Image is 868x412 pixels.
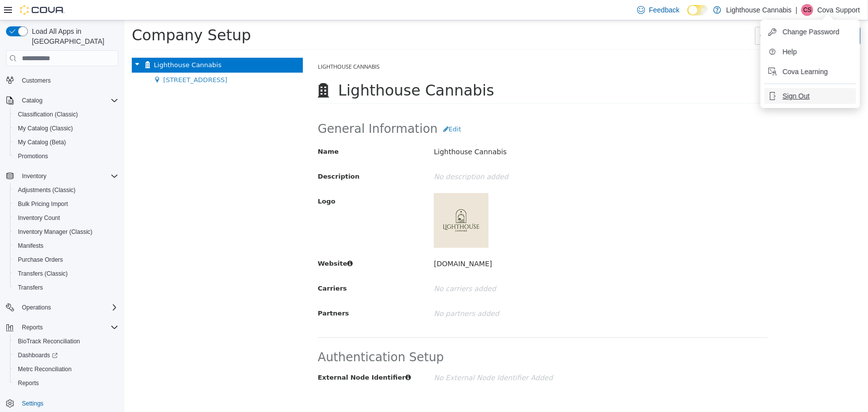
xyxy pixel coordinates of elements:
[22,77,51,85] span: Customers
[18,321,47,333] button: Reports
[18,110,78,118] span: Classification (Classic)
[309,285,604,302] p: No partners added
[14,122,77,134] a: My Catalog (Classic)
[14,349,118,361] span: Dashboards
[193,289,225,297] span: Partners
[10,183,122,197] button: Adjustments (Classic)
[18,74,118,87] span: Customers
[687,15,688,16] span: Dark Mode
[687,5,708,15] input: Dark Mode
[309,173,364,227] img: Click to preview
[22,97,42,104] span: Catalog
[14,184,118,196] span: Adjustments (Classic)
[18,170,118,182] span: Inventory
[765,88,856,104] button: Sign Out
[10,107,122,121] button: Classification (Classic)
[14,136,118,148] span: My Catalog (Beta)
[14,240,47,252] a: Manifests
[14,282,47,294] a: Transfers
[18,124,73,132] span: My Catalog (Classic)
[193,239,228,247] span: Website
[18,256,63,264] span: Purchase Orders
[14,254,67,266] a: Purchase Orders
[18,398,47,410] a: Settings
[18,365,72,373] span: Metrc Reconciliation
[10,225,122,239] button: Inventory Manager (Classic)
[14,335,84,347] a: BioTrack Reconciliation
[14,268,72,280] a: Transfers (Classic)
[14,212,64,224] a: Inventory Count
[10,267,122,281] button: Transfers (Classic)
[193,330,643,343] h2: Authentication Setup
[14,198,72,210] a: Bulk Pricing Import
[803,4,812,16] span: CS
[313,100,342,118] button: Edit
[22,400,43,408] span: Settings
[193,152,235,160] span: Description
[309,123,604,140] p: Lighthouse Cannabis
[10,281,122,295] button: Transfers
[10,149,122,163] button: Promotions
[193,353,281,361] span: External Node Identifier
[20,5,65,15] img: Cova
[18,138,66,146] span: My Catalog (Beta)
[14,335,118,347] span: BioTrack Reconciliation
[14,363,76,375] a: Metrc Reconciliation
[14,377,118,389] span: Reports
[14,184,80,196] a: Adjustments (Classic)
[214,61,370,79] span: Lighthouse Cannabis
[18,397,118,410] span: Settings
[14,268,118,280] span: Transfers (Classic)
[193,177,211,185] span: Logo
[782,47,797,57] span: Help
[765,44,856,60] button: Help
[28,26,118,46] span: Load All Apps in [GEOGRAPHIC_DATA]
[10,121,122,135] button: My Catalog (Classic)
[796,4,798,16] p: |
[14,282,118,294] span: Transfers
[18,284,43,292] span: Transfers
[14,240,118,252] span: Manifests
[14,377,43,389] a: Reports
[2,396,122,411] button: Settings
[649,5,679,15] span: Feedback
[18,302,118,313] span: Operations
[18,351,58,359] span: Dashboards
[10,348,122,362] a: Dashboards
[2,94,122,107] button: Catalog
[2,73,122,88] button: Customers
[193,127,214,135] span: Name
[10,253,122,267] button: Purchase Orders
[14,363,118,375] span: Metrc Reconciliation
[14,136,70,148] a: My Catalog (Beta)
[14,108,82,120] a: Classification (Classic)
[2,301,122,314] button: Operations
[10,239,122,253] button: Manifests
[193,100,643,118] h2: General Information
[18,186,76,194] span: Adjustments (Classic)
[18,170,50,182] button: Inventory
[18,270,68,278] span: Transfers (Classic)
[14,122,118,134] span: My Catalog (Classic)
[193,264,223,272] span: Carriers
[2,169,122,183] button: Inventory
[14,226,118,238] span: Inventory Manager (Classic)
[14,198,118,210] span: Bulk Pricing Import
[18,337,80,345] span: BioTrack Reconciliation
[782,27,839,37] span: Change Password
[18,214,60,222] span: Inventory Count
[10,135,122,149] button: My Catalog (Beta)
[817,4,860,16] p: Cova Support
[10,362,122,376] button: Metrc Reconciliation
[765,24,856,40] button: Change Password
[631,6,667,24] button: Tools
[18,200,68,208] span: Bulk Pricing Import
[18,152,48,160] span: Promotions
[309,349,604,366] p: No External Node Identifier Added
[309,260,604,277] p: No carriers added
[2,320,122,334] button: Reports
[18,302,55,313] button: Operations
[22,172,46,180] span: Inventory
[309,235,604,252] p: [DOMAIN_NAME]
[10,211,122,225] button: Inventory Count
